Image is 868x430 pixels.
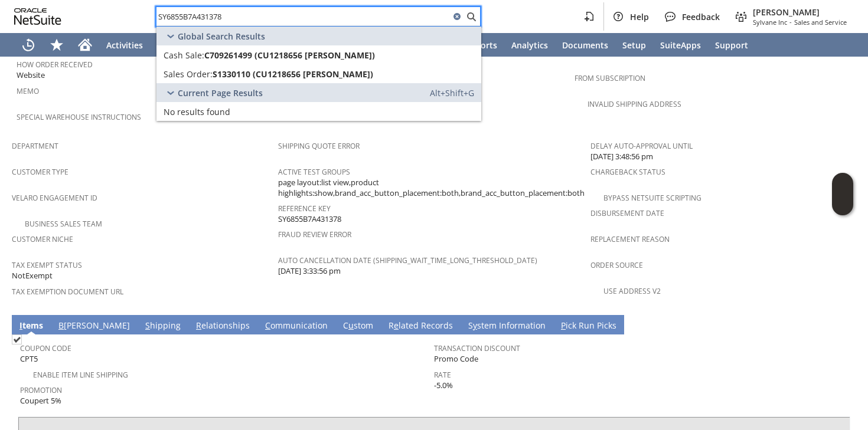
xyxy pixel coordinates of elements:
span: Feedback [682,11,720,22]
span: C709261499 (CU1218656 [PERSON_NAME]) [204,50,375,61]
a: Department [12,141,58,151]
span: Current Page Results [178,87,263,99]
a: Reference Key [278,203,331,214]
span: NotExempt [12,270,53,281]
a: Business Sales Team [25,219,102,229]
a: Warehouse [150,33,210,57]
a: B[PERSON_NAME] [56,320,133,333]
a: Documents [555,33,615,57]
a: Recent Records [14,33,43,57]
a: No results found [156,102,481,121]
a: Enable Item Line Shipping [33,370,128,380]
span: Alt+Shift+G [430,87,474,99]
span: - [789,18,792,27]
span: C [265,320,270,331]
span: -5.0% [434,380,453,391]
a: Home [71,33,99,57]
span: Setup [622,40,646,51]
a: Unrolled view on [835,317,849,331]
a: Rate [434,370,451,380]
span: Activities [106,40,143,51]
span: Global Search Results [178,31,265,42]
a: Shipping [142,320,184,333]
a: Items [17,320,46,333]
a: Customer Niche [12,234,73,244]
a: Memo [17,86,39,96]
a: System Information [465,320,549,333]
a: Order Source [590,260,643,270]
a: Replacement reason [590,234,670,244]
span: Sales Order: [164,68,213,80]
a: Tax Exemption Document URL [12,287,123,297]
span: Help [630,11,649,22]
span: Sylvane Inc [753,18,787,27]
span: [DATE] 3:48:56 pm [590,151,653,162]
a: Analytics [504,33,555,57]
span: SuiteApps [660,40,701,51]
span: u [348,320,354,331]
span: R [196,320,201,331]
span: SY6855B7A431378 [278,214,341,225]
a: Cash Sale:C709261499 (CU1218656 [PERSON_NAME])Edit: [156,45,481,64]
span: [PERSON_NAME] [753,6,847,18]
span: Reports [465,40,497,51]
iframe: Click here to launch Oracle Guided Learning Help Panel [832,173,853,215]
a: Custom [340,320,376,333]
svg: Home [78,38,92,52]
span: Promo Code [434,353,478,365]
span: Analytics [511,40,548,51]
a: Chargeback Status [590,167,665,177]
a: Special Warehouse Instructions [17,112,141,122]
a: Sales Order:S1330110 (CU1218656 [PERSON_NAME])Edit: [156,64,481,83]
a: Promotion [20,385,62,395]
a: Tax Exempt Status [12,260,82,270]
span: No results found [164,106,230,117]
a: Transaction Discount [434,343,520,353]
svg: Search [464,9,478,24]
span: Website [17,70,45,81]
a: Active Test Groups [278,167,350,177]
a: Communication [262,320,331,333]
a: Fraud Review Error [278,229,351,239]
a: Auto Cancellation Date (shipping_wait_time_long_threshold_date) [278,255,537,265]
a: Delay Auto-Approval Until [590,141,693,151]
span: Oracle Guided Learning Widget. To move around, please hold and drag [832,195,853,216]
a: From Subscription [575,73,645,83]
a: Support [708,33,755,57]
a: Reports [458,33,504,57]
a: Activities [99,33,150,57]
a: Coupon Code [20,343,71,353]
a: Shipping Quote Error [278,141,360,151]
div: Shortcuts [43,33,71,57]
a: Velaro Engagement ID [12,193,97,203]
span: Cash Sale: [164,50,204,61]
a: Customer Type [12,167,68,177]
span: Coupert 5% [20,395,61,406]
span: S [145,320,150,331]
a: Use Address V2 [603,286,661,296]
span: S1330110 (CU1218656 [PERSON_NAME]) [213,68,373,80]
a: SuiteApps [653,33,708,57]
a: Related Records [386,320,456,333]
span: P [561,320,566,331]
span: Support [715,40,748,51]
svg: logo [14,8,61,25]
img: Checked [12,334,22,344]
span: CPT5 [20,353,38,365]
a: Bypass NetSuite Scripting [603,193,701,203]
svg: Recent Records [21,38,35,52]
span: y [473,320,477,331]
span: [DATE] 3:33:56 pm [278,265,341,277]
a: Relationships [193,320,253,333]
a: Pick Run Picks [558,320,619,333]
svg: Shortcuts [50,38,64,52]
span: Sales and Service [794,18,847,27]
a: Setup [615,33,653,57]
a: How Order Received [17,60,93,70]
input: Search [156,9,450,24]
a: Invalid Shipping Address [588,99,681,109]
span: B [58,320,64,331]
span: page layout:list view,product highlights:show,brand_acc_button_placement:both,brand_acc_button_pl... [278,177,585,199]
span: I [19,320,22,331]
span: Documents [562,40,608,51]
